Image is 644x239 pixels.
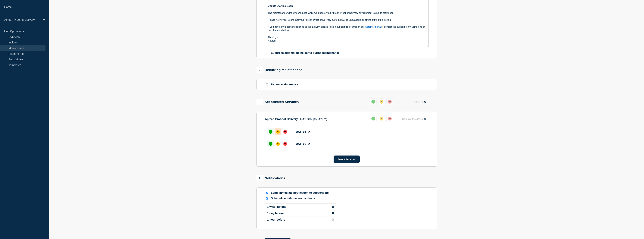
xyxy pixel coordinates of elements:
[378,98,385,105] button: affected
[371,100,375,104] div: up
[380,100,383,104] div: affected
[268,25,426,32] p: If you have any questions relating to this activity, please raise a support ticket through our or...
[268,39,426,42] p: Aptean
[271,83,298,86] p: Repeat maintenance
[332,218,334,221] button: disable notification 1 hour before
[378,115,385,122] button: affected
[4,18,40,21] p: Aptean Proof of Delivery
[266,197,268,200] input: Schedule additional notifications
[268,5,293,7] strong: Update Starting Soon
[265,203,336,210] li: 1 week before
[269,130,272,134] div: up
[280,46,321,49] a: [EMAIL_ADDRESS][DOMAIN_NAME]
[265,210,336,216] li: 1 day before
[268,46,426,49] p: Email us at
[334,156,360,163] button: Select Services
[265,216,336,223] li: 1 hour before
[256,67,263,73] span: 2
[266,83,268,86] input: Repeat maintenance
[364,25,381,28] a: customer portal
[276,130,280,134] div: affected
[370,115,377,122] button: up
[400,115,429,123] button: Remove the group
[386,115,393,122] button: down
[271,197,331,200] p: Schedule additional notifications
[412,98,428,106] button: Clear all
[268,11,426,15] p: The maintenance window scheduled while we update your Aptean Proof of Delivery environment is due...
[256,99,263,105] span: 3
[268,18,426,22] p: Please notify your users that your Aptean Proof of Delivery system may be unavailable or offline ...
[283,130,287,134] div: down
[332,205,334,208] button: disable notification 1 week before
[283,142,287,146] div: down
[265,117,327,121] p: Aptean Proof of Delivery - UAT Groups (Azure)
[371,117,375,121] div: up
[388,117,392,121] div: down
[332,212,334,215] button: disable notification 1 day before
[402,118,423,120] span: Remove the group
[296,142,306,145] span: UAT_02
[271,51,340,55] p: Suppress automated incidents during maintenance
[276,142,280,146] div: affected
[370,98,377,105] button: up
[265,2,428,47] div: Message
[256,175,285,181] div: Notifications
[256,175,263,181] span: 4
[296,130,306,133] span: UAT_01
[266,192,268,194] input: Send immediate notification to subscribers
[271,191,331,195] p: Send immediate notification to subscribers
[269,142,272,146] div: up
[388,100,392,104] div: down
[266,52,268,54] input: Suppress automated incidents during maintenance
[256,67,302,73] div: Recurring maintenance
[386,98,393,105] button: down
[256,99,299,105] div: Set affected Services
[268,36,426,39] p: Thank you,
[380,117,383,121] div: affected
